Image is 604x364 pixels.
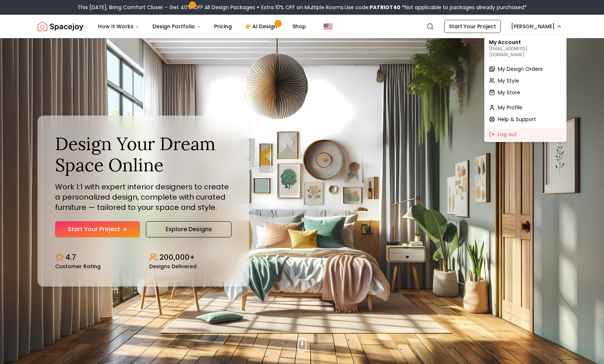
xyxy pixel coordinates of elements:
p: [EMAIL_ADDRESS][DOMAIN_NAME] [489,46,562,58]
span: My Store [498,89,520,96]
span: Log out [498,131,517,138]
span: Help & Support [498,116,536,123]
div: My Account [486,36,565,60]
a: Help & Support [486,113,565,125]
a: My Style [486,75,565,87]
span: My Profile [498,104,522,111]
a: My Store [486,87,565,98]
span: My Style [498,77,519,84]
span: My Design Orders [498,65,543,73]
div: [PERSON_NAME] [484,34,567,142]
a: My Design Orders [486,63,565,75]
a: My Profile [486,102,565,113]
